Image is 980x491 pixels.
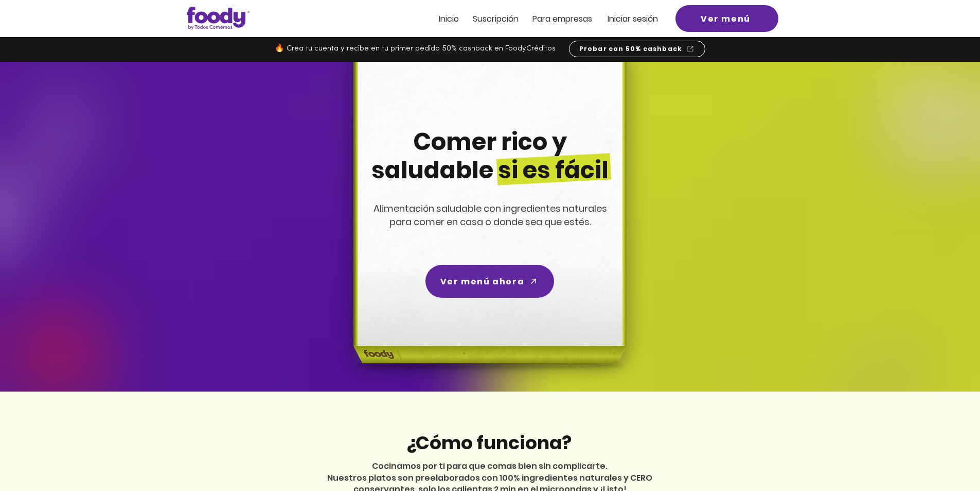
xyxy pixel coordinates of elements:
[473,14,519,23] a: Suscripción
[187,7,250,30] img: Logo_Foody V2.0.0 (3).png
[373,202,607,228] span: Alimentación saludable con ingredientes naturales para comer en casa o donde sea que estés.
[542,13,592,25] span: ra empresas
[579,44,683,54] span: Probar con 50% cashback
[439,13,459,25] span: Inicio
[701,12,751,25] span: Ver menú
[532,13,542,25] span: Pa
[532,14,592,23] a: Para empresas
[569,41,705,57] a: Probar con 50% cashback
[406,430,572,456] span: ¿Cómo funciona?
[325,62,652,392] img: headline-center-compress.png
[275,45,556,53] span: 🔥 Crea tu cuenta y recibe en tu primer pedido 50% cashback en FoodyCréditos
[440,275,524,288] span: Ver menú ahora
[371,125,609,187] span: Comer rico y saludable si es fácil
[425,265,554,298] a: Ver menú ahora
[473,13,519,25] span: Suscripción
[608,13,658,25] span: Iniciar sesión
[372,460,608,472] span: Cocinamos por ti para que comas bien sin complicarte.
[675,5,778,32] a: Ver menú
[608,14,658,23] a: Iniciar sesión
[439,14,459,23] a: Inicio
